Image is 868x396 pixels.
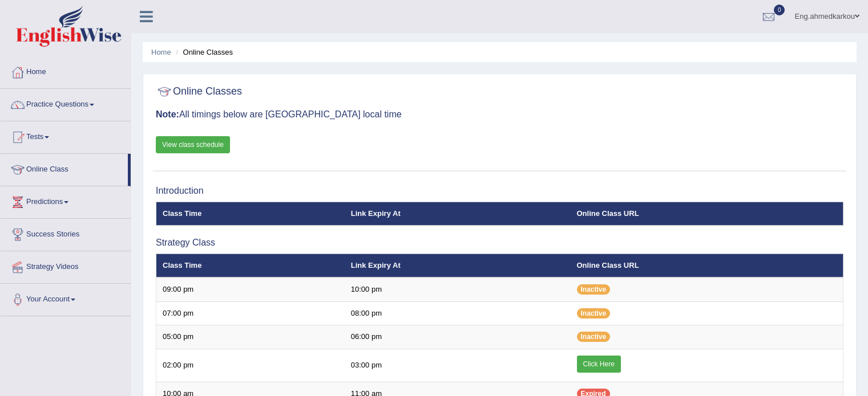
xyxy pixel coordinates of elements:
[156,186,843,196] h3: Introduction
[1,154,128,182] a: Online Class
[156,109,179,119] b: Note:
[156,202,345,226] th: Class Time
[1,219,131,247] a: Success Stories
[577,356,621,373] a: Click Here
[156,83,242,100] h2: Online Classes
[571,254,843,277] th: Online Class URL
[577,284,611,295] span: Inactive
[1,89,131,117] a: Practice Questions
[156,238,843,248] h3: Strategy Class
[1,121,131,150] a: Tests
[151,48,171,56] a: Home
[1,284,131,312] a: Your Account
[156,301,345,325] td: 07:00 pm
[345,202,571,226] th: Link Expiry At
[156,109,843,120] h3: All timings below are [GEOGRAPHIC_DATA] local time
[571,202,843,226] th: Online Class URL
[345,301,571,325] td: 08:00 pm
[577,308,611,319] span: Inactive
[345,325,571,349] td: 06:00 pm
[1,186,131,215] a: Predictions
[774,5,785,15] span: 0
[345,277,571,301] td: 10:00 pm
[345,349,571,382] td: 03:00 pm
[577,332,611,342] span: Inactive
[156,136,230,153] a: View class schedule
[156,325,345,349] td: 05:00 pm
[1,56,131,85] a: Home
[345,254,571,277] th: Link Expiry At
[156,349,345,382] td: 02:00 pm
[156,277,345,301] td: 09:00 pm
[1,251,131,280] a: Strategy Videos
[156,254,345,277] th: Class Time
[173,47,233,58] li: Online Classes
